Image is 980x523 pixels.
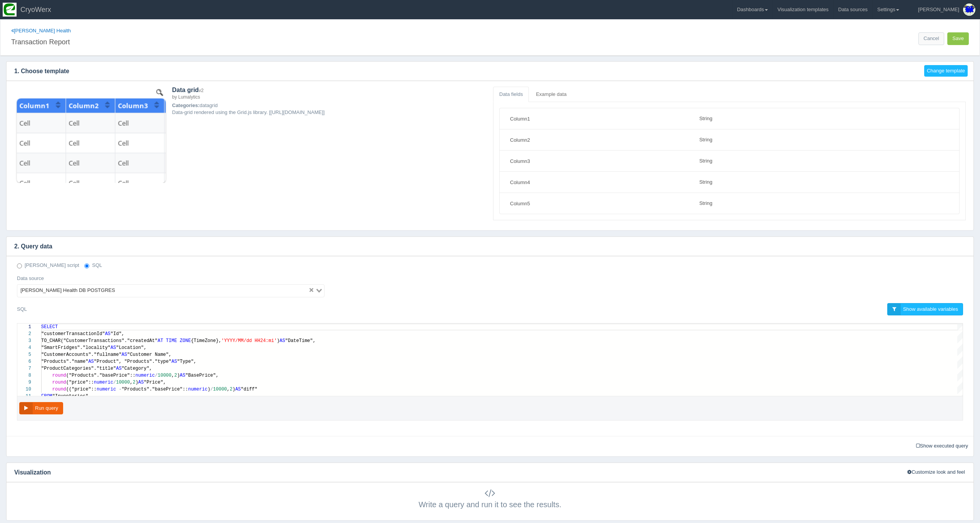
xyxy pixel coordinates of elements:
h4: Data grid [172,87,487,100]
span: "customerTransactionId" [41,331,105,337]
button: Save [947,32,969,45]
div: [PERSON_NAME] [918,2,959,17]
div: 4 [17,344,31,351]
span: CryoWerx [20,6,51,13]
span: AS [122,352,127,357]
a: Show executed query [913,440,971,452]
span: "diff" [241,387,258,392]
input: Field name [505,154,689,168]
span: ) [135,380,138,385]
input: [PERSON_NAME] script [17,263,22,268]
span: "ProductCategories"."title" [41,366,116,371]
span: 2 [230,387,232,392]
span: numeric [94,380,113,385]
span: round [52,387,66,392]
span: Show available variables [903,306,958,312]
span: 10000 [157,373,171,378]
div: 6 [17,358,31,365]
span: {TimeZone}, [191,338,221,344]
span: ) [207,387,210,392]
span: AS [105,331,110,337]
span: ZONE [180,338,191,344]
span: ) [277,338,279,344]
span: numeric [135,373,155,378]
span: "Id", [110,331,124,337]
a: Data fields [493,87,529,102]
span: "BasePrice", [186,373,219,378]
button: Customize look and feel [905,466,968,478]
small: v2 [199,88,204,93]
span: AS [235,387,241,392]
input: Field name [505,197,689,210]
div: 3 [17,337,31,344]
div: Search for option [17,284,324,297]
label: SQL [17,303,27,315]
span: / [155,373,157,378]
span: AS [279,338,285,344]
a: Cancel [918,32,944,45]
span: ) [232,387,235,392]
input: Chart title [11,35,487,48]
span: 2 [133,380,135,385]
span: 2 [174,373,177,378]
span: AS [138,380,144,385]
span: "Type", [177,359,196,364]
div: 5 [17,351,31,358]
p: Data-grid rendered using the Grid.js library. [[URL][DOMAIN_NAME]] [172,109,487,116]
small: by Lumalytics [172,94,200,100]
div: 9 [17,379,31,386]
span: "Location", [116,345,146,350]
span: AS [110,345,116,350]
label: [PERSON_NAME] script [17,262,79,269]
input: Field name [505,112,689,125]
label: Data source [17,275,44,282]
div: 1 [17,324,31,330]
div: 10 [17,386,31,393]
span: ) [177,373,180,378]
button: Change template [924,65,968,77]
span: numeric [97,387,116,392]
span: SELECT [41,324,58,330]
span: FROM [41,394,52,399]
span: TO_CHAR("CustomerTransactions"."createdAt" [41,338,157,344]
img: Profile Picture [963,3,975,16]
h4: 2. Query data [7,237,962,256]
input: Field name [505,176,689,189]
input: Field name [505,133,689,146]
span: TIME [166,338,177,344]
span: ("Products"."basePrice":: [66,373,135,378]
span: AS [180,373,185,378]
h4: Visualization [7,463,899,482]
h4: 1. Choose template [7,62,918,81]
span: (("price":: [66,387,97,392]
div: Write a query and run it to see the results. [14,488,966,510]
span: AS [116,366,121,371]
a: Example data [530,87,573,102]
span: , [172,373,174,378]
a: Show available variables [887,303,963,316]
span: / [113,380,116,385]
span: "Products"."basePrice":: [122,387,188,392]
img: so2zg2bv3y2ub16hxtjr.png [3,3,17,17]
span: AS [88,359,94,364]
button: Clear Selected [309,287,313,294]
span: AS [171,359,177,364]
span: "Inventories" [52,394,89,399]
span: "Price", [144,380,166,385]
span: "Category", [122,366,152,371]
label: SQL [84,262,102,269]
span: - [119,387,122,392]
input: Search for option [117,286,308,295]
div: 11 [17,393,31,400]
span: "Product", "Products"."type" [94,359,172,364]
a: [PERSON_NAME] Health [11,28,71,34]
span: round [52,380,66,385]
strong: Categories: [172,102,200,108]
button: Run query [19,402,63,415]
span: , [130,380,132,385]
span: / [210,387,213,392]
span: "CustomerAccounts"."fullname" [41,352,122,357]
div: 7 [17,365,31,372]
span: [PERSON_NAME] Health DB POSTGRES [19,286,117,295]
